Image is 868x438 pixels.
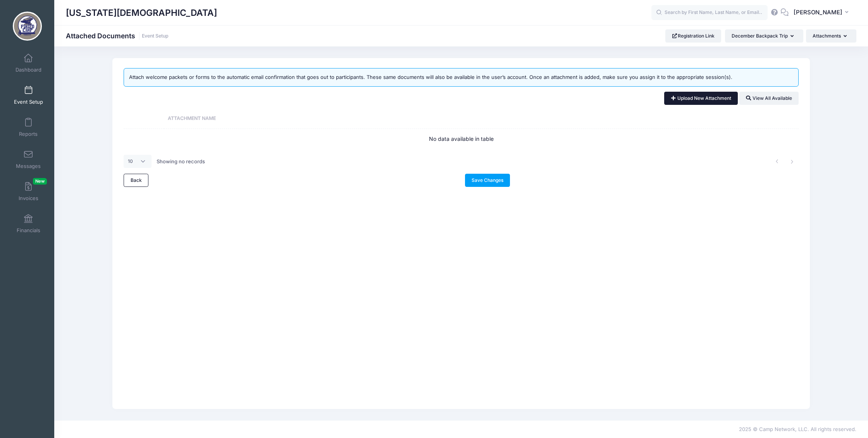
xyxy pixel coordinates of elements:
a: Reports [10,114,47,141]
button: [PERSON_NAME] [789,4,856,22]
span: Financials [17,227,40,234]
span: Messages [16,163,41,169]
button: December Backpack Trip [725,29,803,43]
a: Financials [10,210,47,237]
a: Back [124,174,148,187]
img: Washington Baptist Association [13,12,42,41]
button: Attachments [806,29,856,43]
th: Attachment Name: activate to sort column ascending [164,109,758,129]
a: Dashboard [10,50,47,77]
span: Reports [19,131,38,137]
td: No data available in table [124,129,799,149]
span: December Backpack Trip [732,33,788,39]
a: View All Available [739,92,799,105]
div: Attach welcome packets or forms to the automatic email confirmation that goes out to participants... [124,68,799,87]
span: Invoices [19,195,38,202]
a: InvoicesNew [10,178,47,205]
span: [PERSON_NAME] [794,8,842,17]
a: Registration Link [665,29,722,43]
div: Showing no records [157,153,205,171]
input: Search by First Name, Last Name, or Email... [651,5,768,21]
a: Save Changes [465,174,510,187]
span: 2025 © Camp Network, LLC. All rights reserved. [739,426,856,432]
span: Dashboard [15,67,41,73]
a: Upload New Attachment [664,92,738,105]
h1: [US_STATE][DEMOGRAPHIC_DATA] [66,4,217,22]
h1: Attached Documents [66,32,169,40]
span: Event Setup [14,99,43,105]
a: Event Setup [10,82,47,109]
a: Messages [10,146,47,173]
span: New [33,178,47,185]
a: Event Setup [142,33,169,39]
